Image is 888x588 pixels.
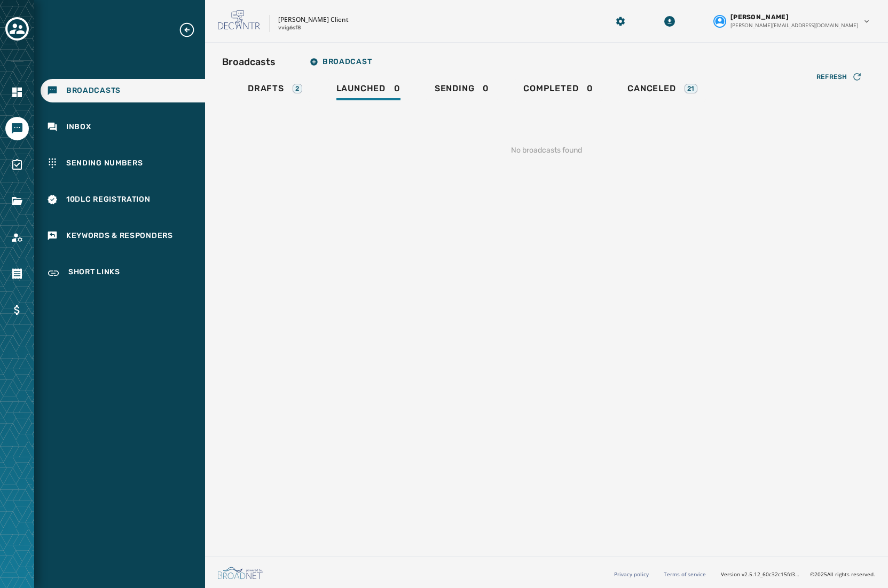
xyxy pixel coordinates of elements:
[278,15,349,24] p: [PERSON_NAME] Client
[336,83,400,100] div: 0
[66,122,91,132] span: Inbox
[435,83,489,100] div: 0
[685,84,698,93] div: 21
[627,83,675,94] span: Canceled
[5,189,29,213] a: Navigate to Files
[310,58,372,66] span: Broadcast
[664,570,706,578] a: Terms of service
[810,570,875,578] span: © 2025 All rights reserved.
[5,117,29,140] a: Navigate to Messaging
[222,128,871,173] div: No broadcasts found
[41,79,205,102] a: Navigate to Broadcasts
[523,83,578,94] span: Completed
[66,158,143,169] span: Sending Numbers
[41,115,205,139] a: Navigate to Inbox
[660,12,679,31] button: Download Menu
[614,570,649,578] a: Privacy policy
[5,226,29,249] a: Navigate to Account
[816,73,847,81] span: Refresh
[5,298,29,322] a: Navigate to Billing
[523,83,593,100] div: 0
[721,570,801,578] span: Version
[5,262,29,285] a: Navigate to Orders
[41,260,205,286] a: Navigate to Short Links
[41,188,205,211] a: Navigate to 10DLC Registration
[68,267,120,280] span: Short Links
[66,85,121,96] span: Broadcasts
[336,83,386,94] span: Launched
[278,24,301,32] p: vvig6sf8
[730,21,858,29] span: [PERSON_NAME][EMAIL_ADDRESS][DOMAIN_NAME]
[5,153,29,177] a: Navigate to Surveys
[222,54,276,69] h2: Broadcasts
[611,12,630,31] button: Manage global settings
[742,570,801,578] span: v2.5.12_60c32c15fd37978ea97d18c88c1d5e69e1bdb78b
[66,194,151,205] span: 10DLC Registration
[248,83,284,94] span: Drafts
[435,83,475,94] span: Sending
[178,21,204,38] button: Expand sub nav menu
[41,224,205,248] a: Navigate to Keywords & Responders
[41,152,205,175] a: Navigate to Sending Numbers
[5,17,29,41] button: Toggle account select drawer
[293,84,302,93] div: 2
[730,13,789,21] span: [PERSON_NAME]
[5,81,29,104] a: Navigate to Home
[66,231,173,241] span: Keywords & Responders
[709,9,875,34] button: User settings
